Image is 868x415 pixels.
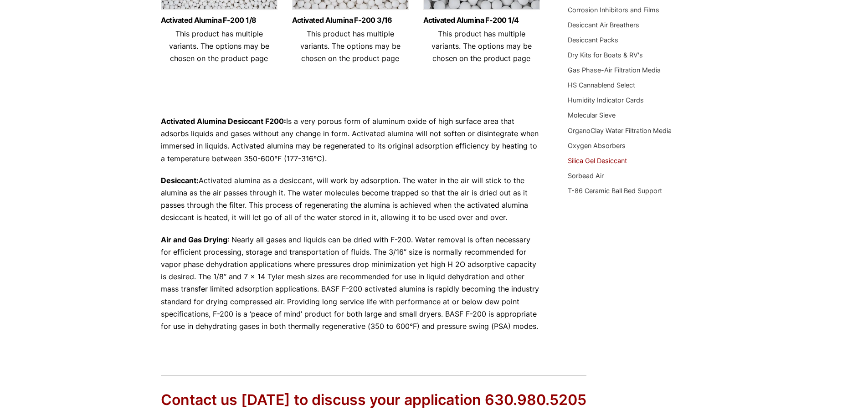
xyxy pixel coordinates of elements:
[568,157,627,164] a: Silica Gel Desiccant
[161,176,199,185] strong: Desiccant:
[568,127,672,134] a: OrganoClay Water Filtration Media
[568,111,616,119] a: Molecular Sieve
[568,81,635,89] a: HS Cannablend Select
[161,234,541,333] p: : Nearly all gases and liquids can be dried with F-200. Water removal is often necessary for effi...
[568,21,639,29] a: Desiccant Air Breathers
[292,16,409,24] a: Activated Alumina F-200 3/16
[169,29,269,63] span: This product has multiple variants. The options may be chosen on the product page
[300,29,401,63] span: This product has multiple variants. The options may be chosen on the product page
[161,16,277,24] a: Activated Alumina F-200 1/8
[568,187,662,195] a: T-86 Ceramic Ball Bed Support
[161,235,227,244] strong: Air and Gas Drying
[568,36,618,44] a: Desiccant Packs
[568,172,604,179] a: Sorbead Air
[423,16,540,24] a: Activated Alumina F-200 1/4
[568,6,659,14] a: Corrosion Inhibitors and Films
[161,115,541,165] p: Is a very porous form of aluminum oxide of high surface area that adsorbs liquids and gases witho...
[161,117,286,126] strong: Activated Alumina Desiccant F200:
[568,96,644,104] a: Humidity Indicator Cards
[568,51,643,59] a: Dry Kits for Boats & RV's
[161,174,541,224] p: Activated alumina as a desiccant, will work by adsorption. The water in the air will stick to the...
[431,29,532,63] span: This product has multiple variants. The options may be chosen on the product page
[568,66,661,74] a: Gas Phase-Air Filtration Media
[568,142,626,149] a: Oxygen Absorbers
[161,390,586,410] div: Contact us [DATE] to discuss your application 630.980.5205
